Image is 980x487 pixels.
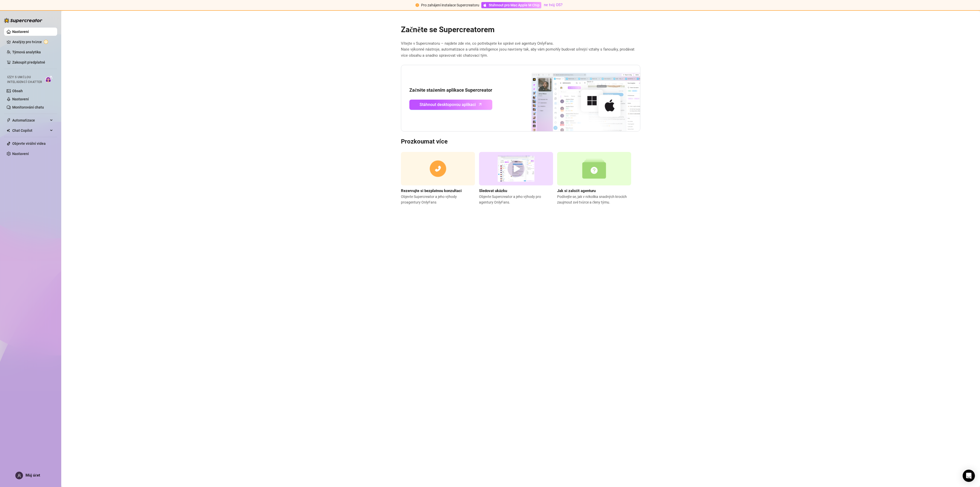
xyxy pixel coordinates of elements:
[406,200,436,204] font: agentury OnlyFans
[420,102,476,107] font: Stáhnout desktopovou aplikaci
[557,152,631,205] a: Jak si založit agenturuPodívejte se, jak v několika snadných krocích zaujmout své tvůrce a členy ...
[483,3,487,7] span: jablko
[26,473,40,478] font: Můj účet
[477,101,483,107] span: šipka nahoru
[479,152,553,205] a: Sledovat ukázkuObjevte Supercreator a jeho výhody pro agentury OnlyFans.
[12,89,23,93] a: Obsah
[481,2,541,8] a: Stáhnout pro Mac Apple M Chip
[12,30,29,34] a: Nastavení
[479,188,507,193] font: Sledovat ukázku
[489,3,540,7] font: Stáhnout pro Mac Apple M Chip
[557,188,596,193] font: Jak si založit agenturu
[479,195,541,204] font: Objevte Supercreator a jeho výhody pro agentury OnlyFans.
[557,195,627,204] font: Podívejte se, jak v několika snadných krocích zaujmout své tvůrce a členy týmu.
[12,97,29,101] a: Nastavení
[7,75,42,84] font: Izzy s umělou inteligencí Chatter
[421,3,479,7] font: Pro zahájení instalace Supercreatoru
[7,129,10,132] img: Chat Copilot
[4,18,42,23] img: logo-BBDzfeDw.svg
[12,141,46,146] a: Objevte virální videa
[45,75,53,83] img: Chatování s umělou inteligencí
[12,38,53,46] a: Analýzy pro tvůrce vykřičník
[12,50,41,54] a: Týmová analytika
[401,188,462,193] font: Rezervujte si bezplatnou konzultaci
[401,41,554,46] font: Vítejte v Supercreatoru – najdete zde vše, co potřebujete ke správě své agentury OnlyFans.
[512,65,640,132] img: stáhnout aplikaci
[401,25,495,34] font: Začněte se Supercreatorem
[544,3,563,7] a: ne tvůj OS?
[17,474,21,478] span: uživatel
[7,118,11,122] span: blesk
[409,100,492,110] a: Stáhnout desktopovou aplikacišipka nahoru
[12,118,35,122] font: Automatizace
[557,152,631,185] img: průvodce založením agentury
[12,128,32,133] font: Chat Copilot
[409,87,492,93] font: Začněte stažením aplikace Supercreator
[401,152,475,185] img: konzultační hovor
[415,3,419,7] span: vykřičník
[401,152,475,205] a: Rezervujte si bezplatnou konzultaciObjevte Supercreator a jeho výhody proagentury OnlyFans
[12,60,45,64] a: Zakoupit předplatné
[12,105,44,109] a: Monitorování chatu
[479,152,553,185] img: demoverze Supercreator
[12,152,29,156] a: Nastavení
[401,47,635,58] font: Naše výkonné nástroje, automatizace a umělá inteligence jsou navrženy tak, aby vám pomohly budova...
[401,138,448,145] font: Prozkoumat více
[401,195,457,204] font: Objevte Supercreator a jeho výhody pro
[963,470,975,482] div: Otevřete Intercom Messenger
